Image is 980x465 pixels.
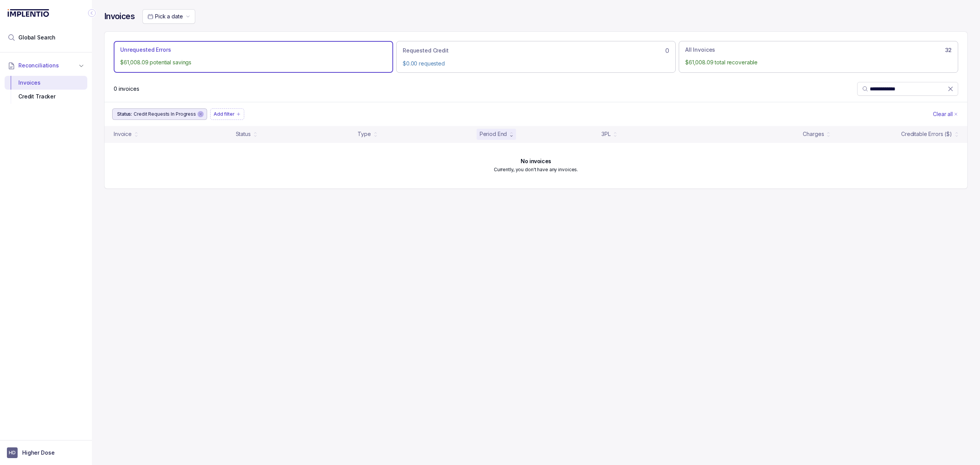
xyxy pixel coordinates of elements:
div: remove content [198,111,204,117]
p: 0 invoices [114,85,139,93]
div: Type [358,130,371,138]
p: Currently, you don't have any invoices. [494,166,578,174]
h6: 32 [945,47,952,53]
p: $61,008.09 total recoverable [685,59,952,66]
p: Clear all [933,110,953,118]
div: Charges [803,130,824,138]
button: Filter Chip Add filter [210,108,244,120]
span: User initials [7,447,18,458]
h6: No invoices [521,158,551,164]
div: Invoice [114,130,132,138]
p: Higher Dose [22,449,54,457]
p: Add filter [214,110,235,118]
button: Clear Filters [931,108,960,120]
search: Date Range Picker [147,13,183,20]
p: $0.00 requested [403,60,669,67]
button: Reconciliations [5,57,87,74]
div: 3PL [601,130,611,138]
div: Collapse Icon [87,8,96,18]
button: Date Range Picker [142,9,195,24]
h4: Invoices [104,11,135,22]
ul: Filter Group [112,108,931,120]
ul: Action Tab Group [114,41,958,72]
p: Credit Requests In Progress [134,110,196,118]
div: Period End [480,130,507,138]
div: Remaining page entries [114,85,139,93]
div: Status [236,130,251,138]
div: Creditable Errors ($) [901,130,952,138]
p: All Invoices [685,46,715,54]
p: Requested Credit [403,47,449,54]
span: Pick a date [155,13,183,20]
div: Credit Tracker [11,90,81,103]
button: Filter Chip Credit Requests In Progress [112,108,207,120]
div: Invoices [11,76,81,90]
div: 0 [403,46,669,55]
div: Reconciliations [5,74,87,105]
p: Unrequested Errors [120,46,171,54]
button: User initialsHigher Dose [7,447,85,458]
span: Reconciliations [18,62,59,69]
p: $61,008.09 potential savings [120,59,387,66]
p: Status: [117,110,132,118]
span: Global Search [18,34,56,41]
